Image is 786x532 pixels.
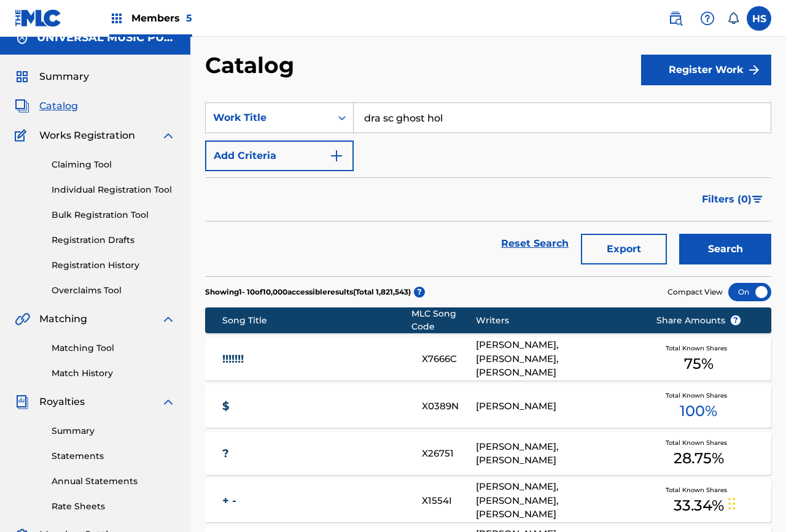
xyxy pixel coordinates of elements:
[39,128,135,143] span: Works Registration
[131,11,192,25] span: Members
[222,352,406,366] a: !!!!!!!
[476,399,637,414] div: [PERSON_NAME]
[15,395,29,409] img: Royalties
[679,234,771,264] button: Search
[15,69,89,84] a: SummarySummary
[727,12,739,25] div: Notifications
[641,55,771,85] button: Register Work
[186,12,192,24] span: 5
[52,425,176,438] a: Summary
[702,192,752,207] span: Filters ( 0 )
[15,69,29,84] img: Summary
[222,447,406,461] a: ?
[666,391,732,400] span: Total Known Shares
[668,11,683,26] img: search
[747,63,761,77] img: f7272a7cc735f4ea7f67.svg
[15,9,62,27] img: MLC Logo
[222,314,411,327] div: Song Title
[15,31,29,45] img: Accounts
[109,11,124,26] img: Top Rightsholders
[731,315,741,325] span: ?
[205,141,354,171] button: Add Criteria
[52,500,176,513] a: Rate Sheets
[695,6,720,31] div: Help
[414,287,425,298] span: ?
[411,307,476,333] div: MLC Song Code
[666,485,732,495] span: Total Known Shares
[581,234,667,264] button: Export
[695,184,771,215] button: Filters (0)
[52,342,176,355] a: Matching Tool
[205,102,771,276] form: Search Form
[329,148,344,163] img: 9d2ae6d4665cec9f34b9.svg
[422,352,476,366] div: X7666C
[15,99,78,114] a: CatalogCatalog
[422,447,476,461] div: X26751
[476,314,637,327] div: Writers
[52,367,176,380] a: Match History
[52,259,176,272] a: Registration History
[205,52,300,79] h2: Catalog
[728,485,736,522] div: Drag
[222,494,406,508] a: + -
[39,69,89,84] span: Summary
[52,284,176,297] a: Overclaims Tool
[39,395,85,409] span: Royalties
[666,344,732,353] span: Total Known Shares
[15,128,31,143] img: Works Registration
[422,494,476,508] div: X1554I
[213,110,324,125] div: Work Title
[52,450,176,463] a: Statements
[476,338,637,380] div: [PERSON_NAME], [PERSON_NAME], [PERSON_NAME]
[495,230,575,257] a: Reset Search
[656,314,741,327] span: Share Amounts
[222,399,406,414] a: $
[476,480,637,522] div: [PERSON_NAME], [PERSON_NAME], [PERSON_NAME]
[684,353,714,375] span: 75 %
[15,312,30,326] img: Matching
[674,495,724,517] span: 33.34 %
[37,31,176,45] h5: UNIVERSAL MUSIC PUB GROUP
[39,312,87,326] span: Matching
[422,399,476,414] div: X0389N
[663,6,688,31] a: Public Search
[205,287,411,298] p: Showing 1 - 10 of 10,000 accessible results (Total 1,821,543 )
[52,158,176,171] a: Claiming Tool
[700,11,715,26] img: help
[161,312,176,326] img: expand
[666,438,732,447] span: Total Known Shares
[747,6,771,31] div: User Menu
[39,99,78,114] span: Catalog
[476,440,637,468] div: [PERSON_NAME], [PERSON_NAME]
[667,287,723,298] span: Compact View
[161,395,176,409] img: expand
[674,447,724,469] span: 28.75 %
[52,475,176,488] a: Annual Statements
[680,400,717,422] span: 100 %
[15,99,29,114] img: Catalog
[725,473,786,532] iframe: Chat Widget
[52,234,176,247] a: Registration Drafts
[52,183,176,196] a: Individual Registration Tool
[52,209,176,222] a: Bulk Registration Tool
[752,196,763,203] img: filter
[161,128,176,143] img: expand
